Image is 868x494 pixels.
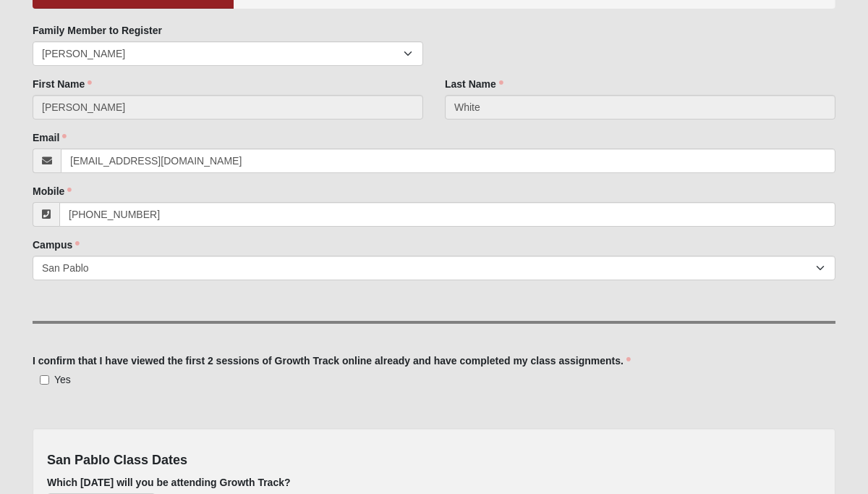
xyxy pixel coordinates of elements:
[33,353,631,368] label: I confirm that I have viewed the first 2 sessions of Growth Track online already and have complet...
[33,184,72,198] label: Mobile
[47,453,821,469] h4: San Pablo Class Dates
[33,23,162,38] label: Family Member to Register
[445,77,503,91] label: Last Name
[47,475,291,490] label: Which [DATE] will you be attending Growth Track?
[54,374,71,385] span: Yes
[33,238,80,252] label: Campus
[33,130,67,145] label: Email
[40,375,49,385] input: Yes
[33,77,92,91] label: First Name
